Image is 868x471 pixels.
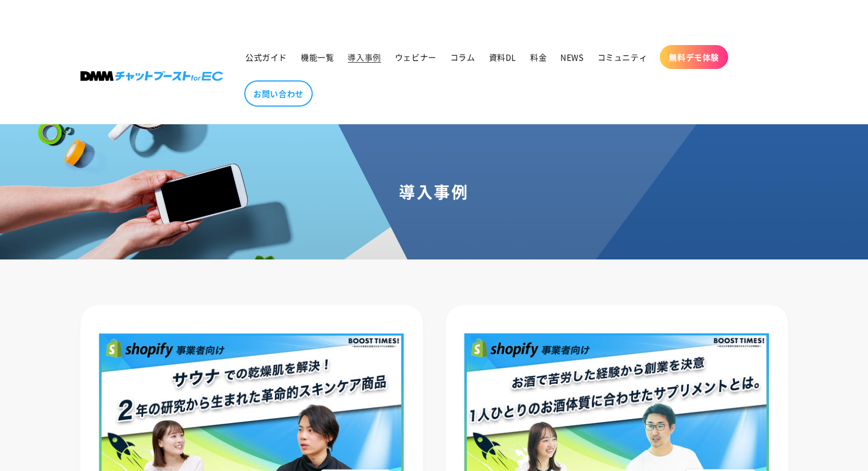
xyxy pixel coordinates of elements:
[244,80,313,107] a: お問い合わせ
[450,52,475,62] span: コラム
[294,45,341,69] a: 機能一覧
[591,45,655,69] a: コミュニティ
[388,45,443,69] a: ウェビナー
[239,45,294,69] a: 公式ガイド
[482,45,523,69] a: 資料DL
[523,45,554,69] a: 料金
[341,45,387,69] a: 導入事例
[348,52,381,62] span: 導入事例
[660,45,728,69] a: 無料デモ体験
[530,52,547,62] span: 料金
[245,52,287,62] span: 公式ガイド
[669,52,719,62] span: 無料デモ体験
[489,52,516,62] span: 資料DL
[560,52,583,62] span: NEWS
[443,45,482,69] a: コラム
[597,52,648,62] span: コミュニティ
[253,88,304,99] span: お問い合わせ
[395,52,437,62] span: ウェビナー
[80,71,223,81] img: 株式会社DMM Boost
[14,181,854,202] h1: 導入事例
[554,45,590,69] a: NEWS
[301,52,334,62] span: 機能一覧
